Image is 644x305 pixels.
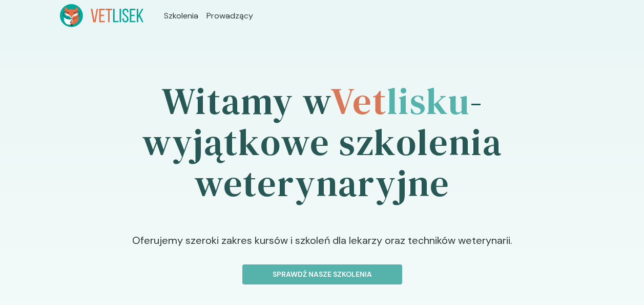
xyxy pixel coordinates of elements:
[251,269,393,280] p: Sprawdź nasze szkolenia
[206,10,253,22] a: Prowadzący
[387,75,470,126] span: lisku
[242,264,402,284] button: Sprawdź nasze szkolenia
[60,52,585,233] h1: Witamy w - wyjątkowe szkolenia weterynaryjne
[330,75,386,126] span: Vet
[108,233,537,264] p: Oferujemy szeroki zakres kursów i szkoleń dla lekarzy oraz techników weterynarii.
[164,10,198,22] a: Szkolenia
